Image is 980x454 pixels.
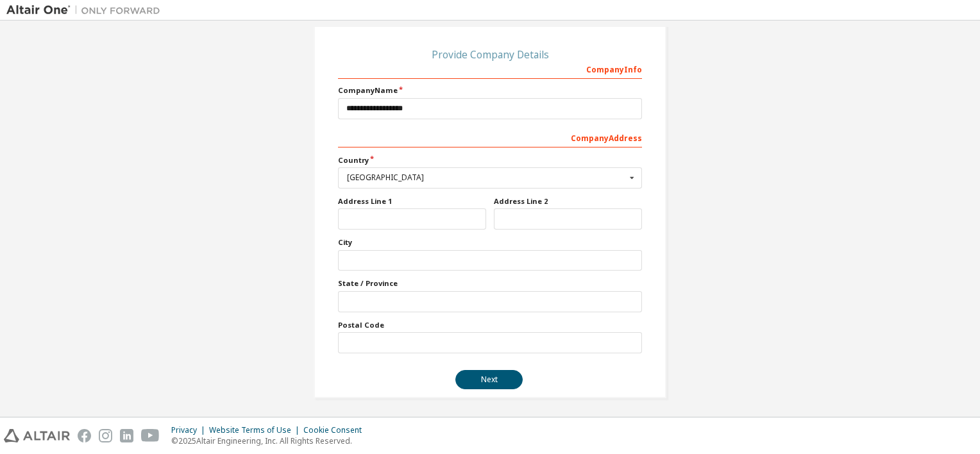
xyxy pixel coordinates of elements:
div: Company Info [338,58,642,79]
div: Cookie Consent [303,425,369,435]
label: Company Name [338,85,642,96]
label: Address Line 2 [494,196,642,206]
div: [GEOGRAPHIC_DATA] [347,174,626,181]
button: Next [455,370,523,389]
div: Company Address [338,127,642,147]
div: Privacy [171,425,209,435]
img: instagram.svg [99,429,112,442]
label: Postal Code [338,320,642,330]
img: Altair One [6,4,167,17]
div: Provide Company Details [338,51,642,58]
label: State / Province [338,278,642,289]
img: linkedin.svg [120,429,133,442]
label: Country [338,155,642,165]
p: © 2025 Altair Engineering, Inc. All Rights Reserved. [171,435,369,446]
img: altair_logo.svg [4,429,70,442]
label: City [338,237,642,248]
label: Address Line 1 [338,196,486,206]
img: youtube.svg [141,429,160,442]
img: facebook.svg [78,429,91,442]
div: Website Terms of Use [209,425,303,435]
